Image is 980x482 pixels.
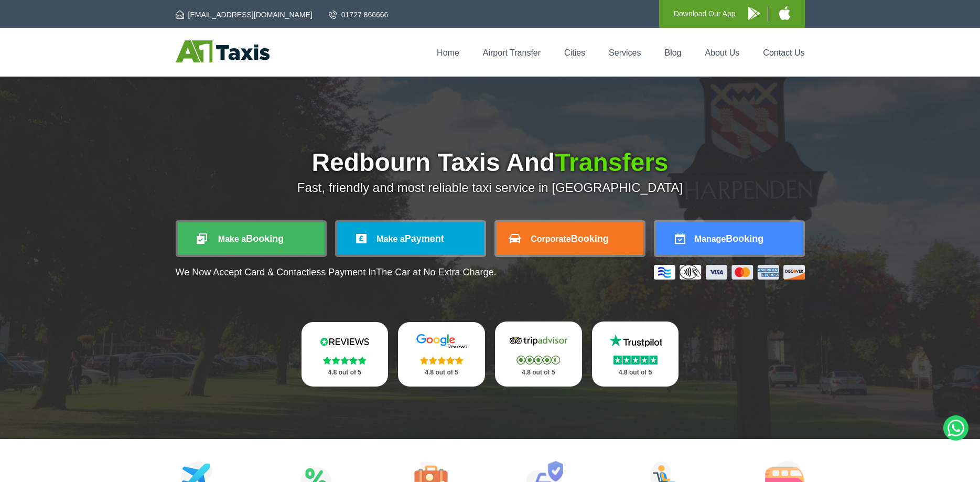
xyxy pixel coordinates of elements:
[507,333,570,349] img: Tripadvisor
[329,9,389,20] a: 01727 866666
[410,334,473,349] img: Google
[495,322,582,387] a: Tripadvisor Stars 4.8 out of 5
[376,234,404,243] span: Make a
[176,180,805,195] p: Fast, friendly and most reliable taxi service in [GEOGRAPHIC_DATA]
[176,40,270,62] img: A1 Taxis St Albans LTD
[410,366,473,379] p: 4.8 out of 5
[705,48,740,57] a: About Us
[555,148,668,176] span: Transfers
[176,150,805,175] h1: Redbourn Taxis And
[564,48,585,57] a: Cities
[497,222,643,255] a: CorporateBooking
[604,366,667,379] p: 4.8 out of 5
[779,6,790,20] img: A1 Taxis iPhone App
[323,356,367,365] img: Stars
[674,7,736,20] p: Download Our App
[313,334,376,349] img: Reviews.io
[507,366,570,379] p: 4.8 out of 5
[656,222,803,255] a: ManageBooking
[609,48,641,57] a: Services
[437,48,459,57] a: Home
[301,322,389,387] a: Reviews.io Stars 4.8 out of 5
[748,7,760,20] img: A1 Taxis Android App
[654,265,805,280] img: Credit And Debit Cards
[483,48,541,57] a: Airport Transfer
[218,234,246,243] span: Make a
[516,356,560,365] img: Stars
[376,267,496,277] span: The Car at No Extra Charge.
[176,9,313,20] a: [EMAIL_ADDRESS][DOMAIN_NAME]
[420,356,464,365] img: Stars
[531,234,570,243] span: Corporate
[763,48,804,57] a: Contact Us
[337,222,484,255] a: Make aPayment
[398,322,485,387] a: Google Stars 4.8 out of 5
[313,366,377,379] p: 4.8 out of 5
[176,267,497,278] p: We Now Accept Card & Contactless Payment In
[695,234,726,243] span: Manage
[613,356,658,365] img: Stars
[664,48,681,57] a: Blog
[592,322,679,387] a: Trustpilot Stars 4.8 out of 5
[604,333,667,349] img: Trustpilot
[178,222,325,255] a: Make aBooking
